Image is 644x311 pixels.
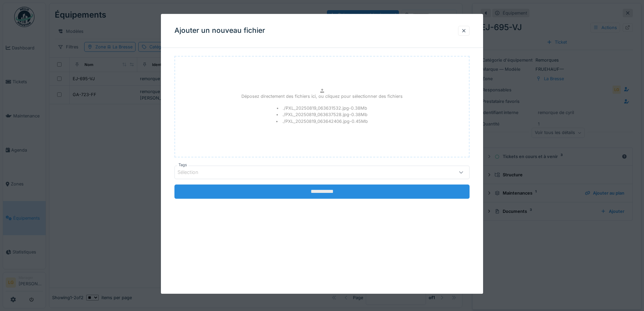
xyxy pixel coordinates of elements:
[241,93,403,99] p: Déposez directement des fichiers ici, ou cliquez pour sélectionner des fichiers
[276,118,368,125] li: ./PXL_20250819_063642406.jpg - 0.45 Mb
[277,112,368,118] li: ./PXL_20250819_063637528.jpg - 0.38 Mb
[177,169,208,176] div: Sélection
[277,105,367,112] li: ./PXL_20250819_063631532.jpg - 0.38 Mb
[177,162,188,168] label: Tags
[174,26,265,35] h3: Ajouter un nouveau fichier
